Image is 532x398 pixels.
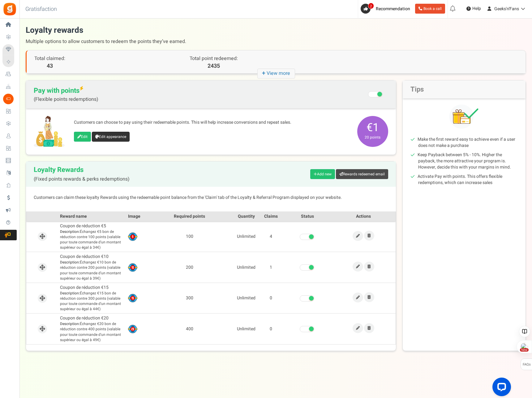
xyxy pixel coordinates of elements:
img: Pay with points [34,116,65,147]
td: Coupon de réduction €10 [58,252,127,283]
th: Claims [259,212,283,221]
a: Edit [74,132,91,142]
th: Image [127,212,145,221]
span: Total claimed: [34,55,65,62]
td: 100 [145,221,234,252]
span: (Flexible points redemptions) [34,96,98,102]
h2: Loyalty Rewards [34,166,130,182]
a: Remove [364,231,374,241]
a: Book a call [415,4,445,14]
span: Multiple options to allow customers to redeem the points they’ve earned. [26,36,526,47]
b: Description: [60,321,80,327]
b: Description: [60,259,80,265]
span: Pay with points [34,87,98,102]
a: Help [464,4,483,14]
img: Tips [449,105,478,129]
span: Échangez €5 bon de réduction contre 100 points (valable pour toute commande d'un montant supérieu... [60,229,125,250]
span: Recommendation [376,6,410,12]
td: 300 [145,283,234,314]
a: Add new [310,169,335,179]
span: 43 [34,62,65,70]
span: €1 [357,116,388,147]
td: 1 [259,252,283,283]
th: Status [283,212,331,221]
td: Unlimited [234,252,259,283]
a: Remove [364,323,374,333]
p: Total point redeemed: [151,55,276,62]
img: Reward [128,293,137,303]
a: Remove [364,262,374,272]
h3: Gratisfaction [19,3,64,15]
td: Unlimited [234,283,259,314]
li: Keep Payback between 5% - 10%. Higher the payback, the more attractive your program is. However, ... [418,152,518,170]
span: Échangez €20 bon de réduction contre 400 points (valable pour toute commande d'un montant supérie... [60,321,125,343]
td: 0 [259,283,283,314]
td: 400 [145,314,234,345]
th: Reward name [58,212,127,221]
a: Edit [353,262,363,272]
span: Geeks'n'Fans [494,6,519,12]
span: Échangez €10 bon de réduction contre 200 points (valable pour toute commande d'un montant supérie... [60,260,125,281]
strong: + [262,69,267,78]
h2: Tips [403,80,526,98]
p: Customers can choose to pay using their redeemable points. This will help increase conversions an... [74,119,351,126]
h1: Loyalty rewards [26,25,526,47]
span: 2 [368,3,374,9]
a: Edit [353,293,363,302]
td: 0 [259,314,283,345]
span: Échangez €15 bon de réduction contre 300 points (valable pour toute commande d'un montant supérie... [60,291,125,312]
td: 200 [145,252,234,283]
td: Unlimited [234,314,259,345]
li: Activate Pay with points. This offers flexible redemptions, which can increase sales [418,173,518,186]
a: 2 Recommendation [361,4,413,14]
img: Reward [128,263,137,272]
td: Coupon de réduction €20 [58,314,127,345]
p: 2435 [151,62,276,70]
b: Description: [60,290,80,296]
span: Help [471,6,481,12]
span: (Fixed points rewards & perks redemptions) [34,177,130,182]
li: Make the first reward easy to achieve even if a user does not make a purchase [418,136,518,149]
td: Coupon de réduction €15 [58,283,127,314]
th: Required points [145,212,234,221]
a: Edit appearance [92,132,130,142]
td: Unlimited [234,221,259,252]
th: Quantity [234,212,259,221]
th: Actions [331,212,396,221]
small: 20 points [359,135,387,140]
td: Coupon de réduction €5 [58,221,127,252]
td: 4 [259,221,283,252]
span: FAQs [522,359,531,370]
b: Description: [60,229,80,234]
a: Edit [353,231,363,241]
a: Rewards redeemed email [336,169,388,179]
p: Customers can claim these loyalty Rewards using the redeemable point balance from the 'Claim' tab... [34,195,388,201]
a: Edit [353,323,363,333]
img: Gratisfaction [3,2,17,16]
a: Remove [364,292,374,302]
img: Reward [128,324,137,334]
img: Reward [128,232,137,241]
i: View more [257,69,295,79]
